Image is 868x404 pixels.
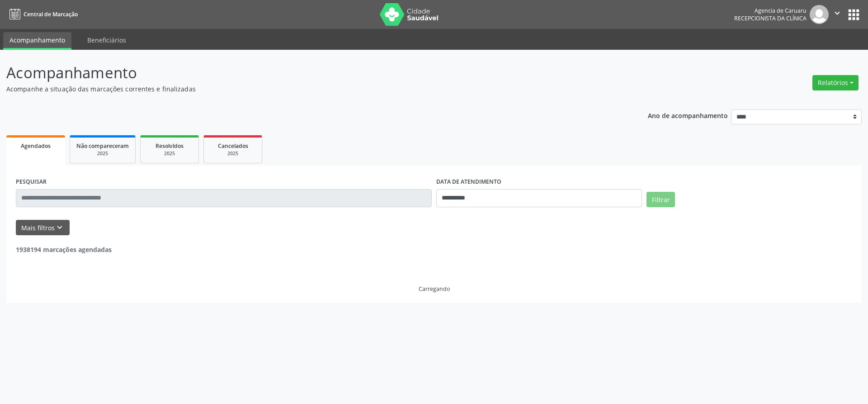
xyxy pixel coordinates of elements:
[210,150,255,157] div: 2025
[734,14,807,22] span: Recepcionista da clínica
[218,142,248,150] span: Cancelados
[419,285,450,293] div: Carregando
[646,192,675,207] button: Filtrar
[24,10,78,18] span: Central de Marcação
[6,84,605,94] p: Acompanhe a situação das marcações correntes e finalizadas
[156,142,184,150] span: Resolvidos
[812,75,859,90] button: Relatórios
[16,175,47,189] label: PESQUISAR
[147,150,192,157] div: 2025
[810,5,829,24] img: img
[3,32,71,50] a: Acompanhamento
[734,7,807,14] div: Agencia de Caruaru
[76,150,129,157] div: 2025
[6,62,605,84] p: Acompanhamento
[829,5,846,24] button: 
[6,7,78,22] a: Central de Marcação
[81,32,132,48] a: Beneficiários
[832,8,842,18] i: 
[16,220,70,236] button: Mais filtroskeyboard_arrow_down
[846,7,862,23] button: apps
[76,142,129,150] span: Não compareceram
[21,142,51,150] span: Agendados
[648,109,728,121] p: Ano de acompanhamento
[16,245,112,254] strong: 1938194 marcações agendadas
[55,223,65,233] i: keyboard_arrow_down
[436,175,501,189] label: DATA DE ATENDIMENTO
